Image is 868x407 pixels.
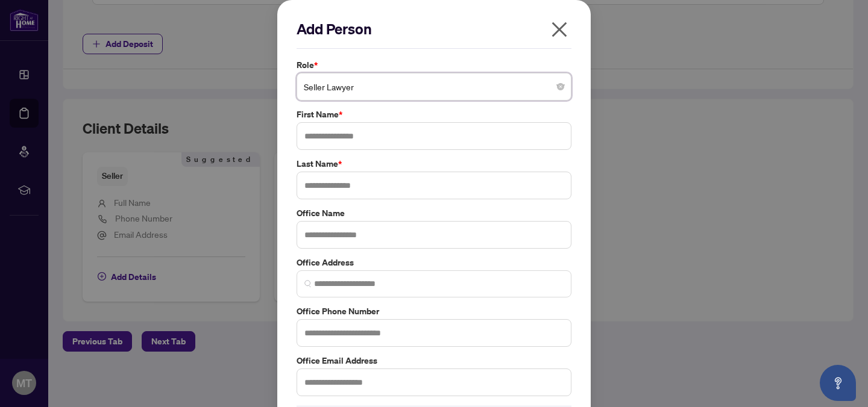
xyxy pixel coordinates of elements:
[297,207,571,220] label: Office Name
[820,365,856,401] button: Open asap
[297,108,571,121] label: First Name
[297,58,571,72] label: Role
[304,280,312,287] img: search_icon
[550,20,569,39] span: close
[304,75,564,98] span: Seller Lawyer
[297,354,571,367] label: Office Email Address
[297,157,571,170] label: Last Name
[557,83,564,90] span: close-circle
[297,19,571,39] h2: Add Person
[297,305,571,318] label: Office Phone Number
[297,256,571,269] label: Office Address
